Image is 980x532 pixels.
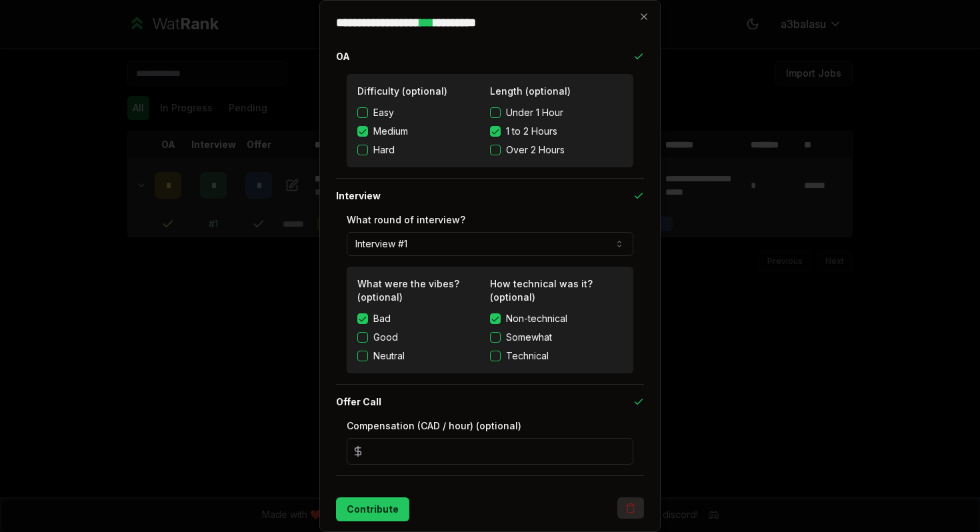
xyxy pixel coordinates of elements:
div: Interview [336,213,644,384]
button: Somewhat [490,332,501,343]
span: Medium [373,125,408,138]
button: Hard [357,145,368,155]
label: Bad [373,312,391,325]
label: Length (optional) [490,85,571,97]
button: Offer Call [336,385,644,419]
button: Over 2 Hours [490,145,501,155]
span: Over 2 Hours [506,143,565,157]
button: Non-technical [490,313,501,324]
span: Easy [373,106,394,119]
div: OA [336,74,644,178]
div: Offer Call [336,419,644,475]
button: 1 to 2 Hours [490,126,501,137]
span: Under 1 Hour [506,106,563,119]
button: Interview [336,179,644,213]
span: Non-technical [506,312,567,325]
button: OA [336,39,644,74]
label: Compensation (CAD / hour) (optional) [347,420,521,431]
button: Easy [357,107,368,118]
span: 1 to 2 Hours [506,125,557,138]
button: Contribute [336,497,409,521]
span: Hard [373,143,395,157]
button: Under 1 Hour [490,107,501,118]
label: Difficulty (optional) [357,85,447,97]
span: Technical [506,349,549,363]
label: What were the vibes? (optional) [357,278,459,303]
label: What round of interview? [347,214,465,225]
label: Good [373,331,398,344]
label: How technical was it? (optional) [490,278,593,303]
label: Neutral [373,349,405,363]
button: Technical [490,351,501,361]
button: Medium [357,126,368,137]
span: Somewhat [506,331,552,344]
